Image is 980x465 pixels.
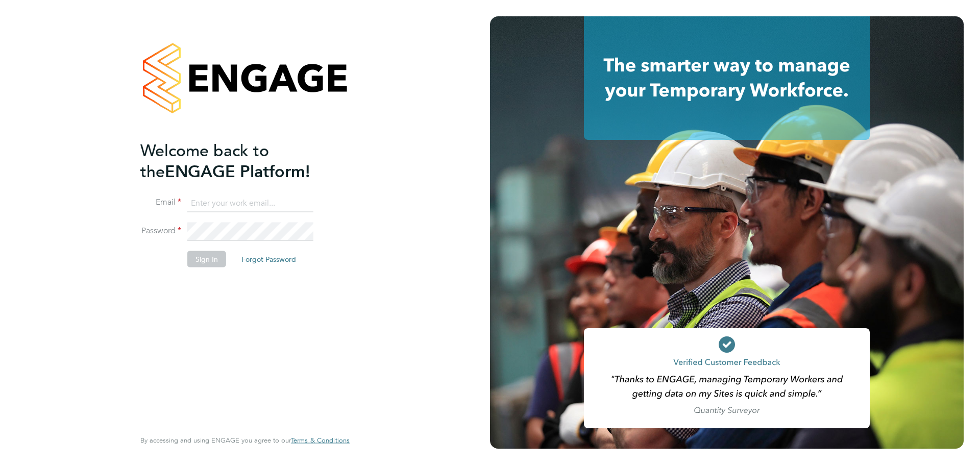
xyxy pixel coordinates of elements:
button: Sign In [187,251,226,267]
button: Forgot Password [233,251,304,267]
span: Welcome back to the [140,140,269,181]
label: Email [140,197,181,208]
span: By accessing and using ENGAGE you agree to our [140,436,350,445]
input: Enter your work email... [187,194,313,212]
h2: ENGAGE Platform! [140,140,339,182]
a: Terms & Conditions [291,436,350,445]
label: Password [140,226,181,236]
